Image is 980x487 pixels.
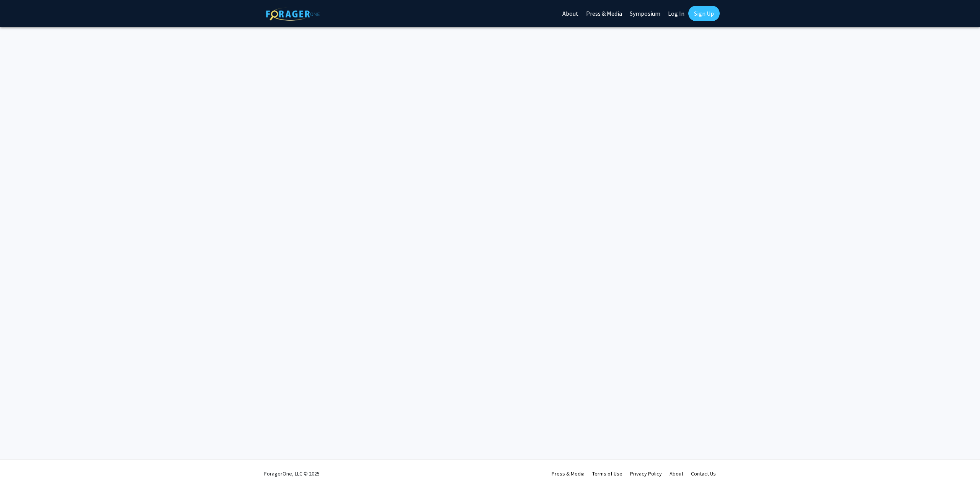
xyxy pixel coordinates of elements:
a: Terms of Use [592,470,622,477]
a: About [670,470,683,477]
a: Press & Media [552,470,585,477]
a: Contact Us [691,470,716,477]
a: Privacy Policy [630,470,662,477]
a: Sign Up [688,6,720,21]
img: ForagerOne Logo [266,7,320,21]
div: ForagerOne, LLC © 2025 [264,460,320,487]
